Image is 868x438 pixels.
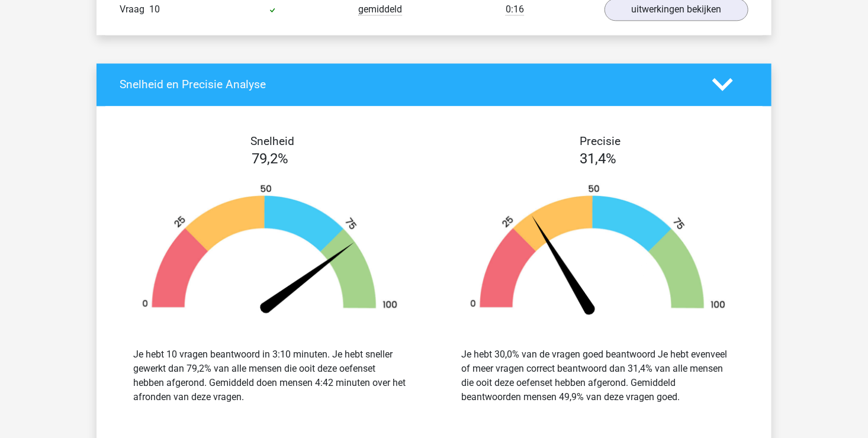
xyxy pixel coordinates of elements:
div: Je hebt 10 vragen beantwoord in 3:10 minuten. Je hebt sneller gewerkt dan 79,2% van alle mensen d... [133,347,407,404]
h4: Snelheid [120,134,425,148]
h4: Snelheid en Precisie Analyse [120,78,695,91]
span: Vraag [120,2,149,17]
span: gemiddeld [358,4,402,15]
span: 79,2% [252,150,288,167]
div: Je hebt 30,0% van de vragen goed beantwoord Je hebt evenveel of meer vragen correct beantwoord da... [461,347,735,404]
span: 0:16 [506,4,524,15]
img: 31.40eae64ddb2a.png [452,183,744,319]
h4: Precisie [448,134,753,148]
span: 31,4% [580,150,616,167]
img: 79.038f80858561.png [124,183,416,319]
span: 10 [149,4,160,15]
